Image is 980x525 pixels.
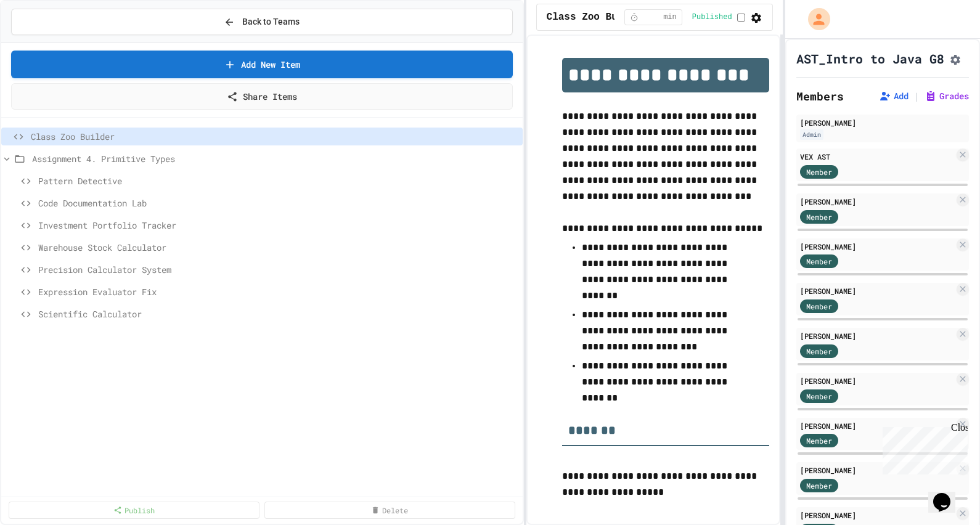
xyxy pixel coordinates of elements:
span: Scientific Calculator [38,307,518,320]
span: Member [806,211,832,222]
div: Chat with us now!Close [5,5,85,78]
span: Code Documentation Lab [38,197,518,210]
span: Member [806,435,832,446]
button: Add [879,90,909,102]
span: Member [806,391,832,402]
span: Pattern Detective [38,174,518,187]
div: [PERSON_NAME] [800,465,954,476]
a: Delete [264,502,515,519]
div: [PERSON_NAME] [800,375,954,386]
button: Grades [925,90,969,102]
div: [PERSON_NAME] [800,285,954,296]
a: Add New Item [11,51,513,78]
button: Assignment Settings [949,51,962,66]
span: min [663,12,677,22]
button: Back to Teams [11,9,513,35]
span: Investment Portfolio Tracker [38,219,518,232]
span: Published [692,12,732,22]
input: publish toggle [737,14,745,22]
span: Member [806,480,832,491]
h1: AST_Intro to Java G8 [796,50,944,67]
span: Assignment 4. Primitive Types [32,152,518,165]
iframe: chat widget [928,476,968,513]
span: Class Zoo Builder [31,130,518,143]
span: Warehouse Stock Calculator [38,241,518,254]
span: Back to Teams [242,15,300,28]
div: [PERSON_NAME] [800,241,954,252]
span: Member [806,301,832,312]
div: [PERSON_NAME] [800,117,965,128]
span: Member [806,256,832,267]
div: [PERSON_NAME] [800,330,954,341]
div: Admin [800,129,823,140]
span: | [913,89,920,104]
a: Share Items [11,83,513,110]
div: [PERSON_NAME] [800,196,954,207]
span: Precision Calculator System [38,263,518,276]
div: [PERSON_NAME] [800,510,954,521]
span: Member [806,346,832,357]
div: VEX AST [800,151,954,162]
span: Member [806,166,832,177]
div: My Account [795,5,833,33]
a: Publish [9,502,259,519]
div: [PERSON_NAME] [800,420,954,431]
span: Expression Evaluator Fix [38,285,518,298]
iframe: chat widget [878,422,968,474]
div: Content is published and visible to students [692,9,745,25]
h2: Members [796,87,844,105]
span: Class Zoo Builder [547,10,647,25]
